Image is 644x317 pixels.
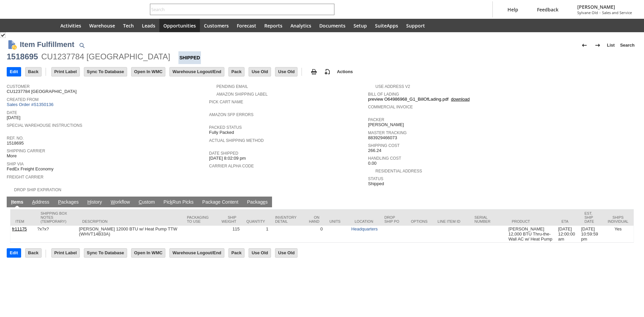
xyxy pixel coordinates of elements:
span: H [87,199,91,205]
a: Handling Cost [368,156,401,161]
a: Actions [334,69,356,74]
input: Use Old [249,67,271,76]
input: Pack [229,67,244,76]
a: Use Address V2 [375,84,410,89]
span: Analytics [290,22,311,29]
div: Drop Ship PO [384,215,401,223]
input: Edit [7,249,21,257]
span: 883929466073 [368,135,397,141]
a: Amazon Shipping Label [216,92,268,97]
div: Shipped [178,51,201,64]
span: P [58,199,61,205]
a: Reports [260,19,286,32]
a: SuiteApps [371,19,402,32]
span: Support [406,22,425,29]
a: Leads [138,19,159,32]
input: Sync To Database [84,249,127,257]
a: preview O64986968_G1_BillOfLading.pdf [368,97,448,102]
input: Open In WMC [131,249,165,257]
div: Quantity [247,219,265,223]
input: Open In WMC [131,67,165,76]
input: Search [150,5,325,13]
a: Ref. No. [7,136,24,141]
input: Pack [229,249,244,257]
img: Next [594,41,602,49]
span: C [139,199,142,205]
div: Ships Individual [607,215,629,223]
span: [DATE] [7,115,20,120]
input: Back [25,67,41,76]
div: Packaging to Use [187,215,210,223]
a: Shipping Cost [368,143,399,148]
span: - [599,10,601,15]
a: Actual Shipping Method [209,138,264,143]
td: Yes [602,226,634,243]
span: Sylvane Old [577,10,598,15]
span: I [11,199,12,205]
img: print.svg [310,68,318,76]
a: Shipping Carrier [7,149,45,153]
a: Status [368,176,383,181]
a: History [86,199,104,206]
div: Item [15,219,31,223]
a: Bill Of Lading [368,92,399,97]
span: [PERSON_NAME] [368,122,404,127]
span: Tech [123,22,134,29]
span: Documents [319,22,345,29]
img: add-record.svg [323,68,331,76]
div: Shortcuts [24,19,40,32]
a: Address [31,199,51,206]
span: CU1237784 [GEOGRAPHIC_DATA] [7,89,76,94]
a: fr11175 [12,226,27,231]
span: Setup [354,22,367,29]
a: Items [9,199,25,206]
a: Workflow [109,199,131,206]
div: Options [411,219,428,223]
span: [PERSON_NAME] [577,4,632,10]
a: Packed Status [209,125,241,130]
input: Sync To Database [84,67,127,76]
a: Pick Cart Name [209,100,243,104]
a: Customers [200,19,233,32]
span: A [32,199,35,205]
div: Line Item ID [438,219,465,223]
a: PickRun Picks [162,199,195,206]
div: Est. Ship Date [584,211,597,223]
a: Headquarters [351,226,378,231]
a: Packer [368,117,384,122]
div: Units [329,219,344,223]
input: Use Old [249,249,271,257]
svg: Search [325,5,333,13]
span: Reports [264,22,282,29]
h1: Item Fulfillment [20,39,74,50]
input: Edit [7,67,21,76]
a: Unrolled view on [625,198,633,206]
a: Customer [7,84,30,89]
a: Custom [137,199,156,206]
div: CU1237784 [GEOGRAPHIC_DATA] [41,51,170,62]
svg: Shortcuts [28,21,36,30]
a: Tech [119,19,138,32]
span: More [7,153,17,159]
div: Ship Weight [220,215,236,223]
td: [PERSON_NAME] 12000 BTU w/ Heat Pump TTW (WHVT14B33A) [77,226,182,243]
span: SuiteApps [375,22,398,29]
a: Master Tracking [368,130,407,135]
input: Use Old [275,249,297,257]
span: Warehouse [89,22,115,29]
a: Carrier Alpha Code [209,164,254,168]
a: Special Warehouse Instructions [7,123,82,128]
span: Shipped [368,181,384,187]
a: Sales Order #S1350136 [7,102,55,107]
span: 0.00 [368,161,376,166]
span: e [263,199,265,205]
input: Back [25,249,41,257]
span: W [111,199,115,205]
div: Location [355,219,374,223]
td: ?x?x? [36,226,77,243]
a: Recent Records [8,19,24,32]
td: 1 [241,226,270,243]
a: Pending Email [216,84,248,89]
img: Previous [580,41,588,49]
td: [DATE] 10:59:59 pm [579,226,602,243]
